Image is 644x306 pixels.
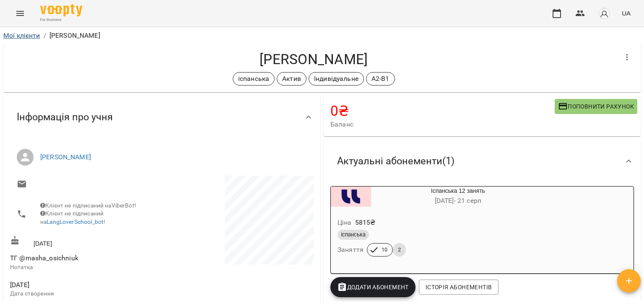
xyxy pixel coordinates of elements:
p: іспанська [238,74,269,84]
div: А2-В1 [366,72,395,86]
span: Баланс [330,119,555,130]
span: [DATE] [10,280,160,290]
span: UA [622,9,631,18]
span: Клієнт не підписаний на ! [40,210,105,225]
div: Інформація про учня [3,96,320,139]
a: LangLoverSchool_bot [47,218,104,225]
h4: [PERSON_NAME] [10,51,617,68]
span: Іспанська [338,231,369,239]
button: UA [618,5,634,21]
span: Поповнити рахунок [558,101,634,112]
button: Menu [10,3,30,23]
p: Актив [282,74,301,84]
h4: 0 ₴ [330,102,555,119]
a: Мої клієнти [3,31,40,39]
a: [PERSON_NAME] [40,153,91,161]
span: Інформація про учня [17,111,113,124]
span: Додати Абонемент [337,282,409,292]
div: Індивідуальне [309,72,364,86]
div: іспанська [233,72,275,86]
button: Іспанська 12 занять[DATE]- 21 серпЦіна5815₴ІспанськаЗаняття102 [331,187,545,267]
div: Іспанська 12 занять [371,187,545,207]
span: For Business [40,17,82,23]
span: 10 [377,246,392,254]
span: Історія абонементів [426,282,492,292]
img: Voopty Logo [40,4,82,16]
p: А2-В1 [371,74,390,84]
h6: Заняття [338,244,364,256]
div: Іспанська 12 занять [331,187,371,207]
p: Дата створення [10,290,160,298]
nav: breadcrumb [3,31,641,41]
li: / [44,31,46,41]
p: 5815 ₴ [355,218,376,228]
img: avatar_s.png [598,8,610,19]
div: Актуальні абонементи(1) [324,140,641,183]
span: Клієнт не підписаний на ViberBot! [40,202,136,209]
span: ТГ @masha_osichniuk [10,254,78,262]
p: Індивідуальне [314,74,358,84]
p: Нотатка [10,263,160,272]
span: [DATE] - 21 серп [435,197,481,205]
div: Актив [277,72,306,86]
span: Актуальні абонементи ( 1 ) [337,155,454,168]
div: [DATE] [8,234,162,249]
span: 2 [393,246,406,254]
button: Поповнити рахунок [555,99,637,114]
h6: Ціна [338,217,352,228]
button: Історія абонементів [419,280,499,295]
button: Додати Абонемент [330,277,415,297]
p: [PERSON_NAME] [49,31,100,41]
